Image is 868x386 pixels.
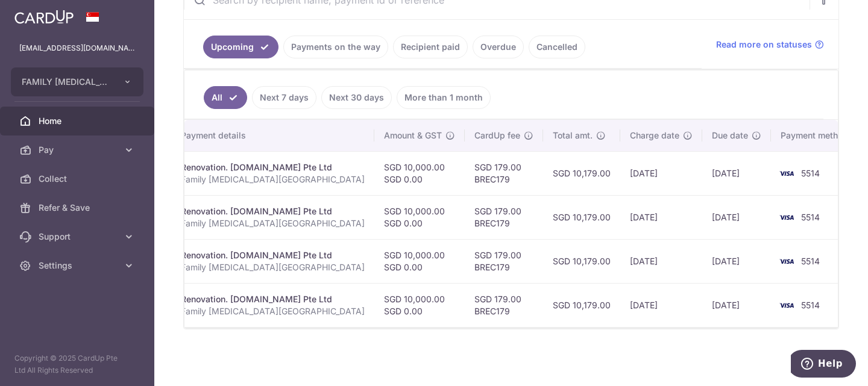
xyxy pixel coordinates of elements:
span: 5514 [801,256,820,266]
div: Renovation. [DOMAIN_NAME] Pte Ltd [181,161,365,173]
div: Renovation. [DOMAIN_NAME] Pte Ltd [181,205,365,217]
td: SGD 179.00 BREC179 [465,151,543,195]
td: SGD 10,179.00 [543,151,620,195]
p: Family [MEDICAL_DATA][GEOGRAPHIC_DATA] [181,261,365,273]
span: Refer & Save [39,202,118,214]
td: [DATE] [702,239,771,283]
img: Bank Card [775,210,799,225]
td: SGD 179.00 BREC179 [465,239,543,283]
span: Settings [39,260,118,272]
a: Next 7 days [252,86,316,109]
p: Family [MEDICAL_DATA][GEOGRAPHIC_DATA] [181,305,365,317]
td: [DATE] [620,283,702,327]
a: All [204,86,247,109]
a: Recipient paid [393,36,468,58]
span: Support [39,231,118,243]
td: [DATE] [620,151,702,195]
td: [DATE] [702,151,771,195]
img: Bank Card [775,254,799,269]
td: [DATE] [620,195,702,239]
span: Pay [39,144,118,156]
td: SGD 10,000.00 SGD 0.00 [374,151,465,195]
span: CardUp fee [474,129,520,142]
span: Collect [39,173,118,185]
button: FAMILY [MEDICAL_DATA] CENTRE PTE. LTD. [11,67,143,96]
td: SGD 10,000.00 SGD 0.00 [374,239,465,283]
td: [DATE] [702,195,771,239]
a: Overdue [473,36,524,58]
span: 5514 [801,212,820,222]
a: Payments on the way [283,36,388,58]
span: Read more on statuses [716,39,812,51]
a: Next 30 days [321,86,392,109]
td: SGD 10,000.00 SGD 0.00 [374,283,465,327]
p: Family [MEDICAL_DATA][GEOGRAPHIC_DATA] [181,173,365,185]
p: Family [MEDICAL_DATA][GEOGRAPHIC_DATA] [181,217,365,229]
img: Bank Card [775,298,799,313]
span: 5514 [801,168,820,178]
td: SGD 10,179.00 [543,239,620,283]
a: More than 1 month [397,86,491,109]
td: SGD 179.00 BREC179 [465,283,543,327]
td: SGD 10,179.00 [543,195,620,239]
a: Read more on statuses [716,39,824,51]
div: Renovation. [DOMAIN_NAME] Pte Ltd [181,249,365,261]
th: Payment details [171,120,374,151]
span: Charge date [630,129,679,142]
img: Bank Card [775,166,799,181]
span: Due date [712,129,748,142]
a: Upcoming [203,36,278,58]
span: Home [39,115,118,127]
div: Renovation. [DOMAIN_NAME] Pte Ltd [181,293,365,305]
iframe: Opens a widget where you can find more information [791,350,856,380]
th: Payment method [771,120,863,151]
td: [DATE] [620,239,702,283]
td: SGD 179.00 BREC179 [465,195,543,239]
a: Cancelled [529,36,585,58]
p: [EMAIL_ADDRESS][DOMAIN_NAME] [19,42,135,54]
span: FAMILY [MEDICAL_DATA] CENTRE PTE. LTD. [22,76,111,88]
span: Amount & GST [384,129,442,142]
td: SGD 10,000.00 SGD 0.00 [374,195,465,239]
span: 5514 [801,300,820,310]
td: [DATE] [702,283,771,327]
img: CardUp [14,10,74,24]
span: Total amt. [553,129,593,142]
td: SGD 10,179.00 [543,283,620,327]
